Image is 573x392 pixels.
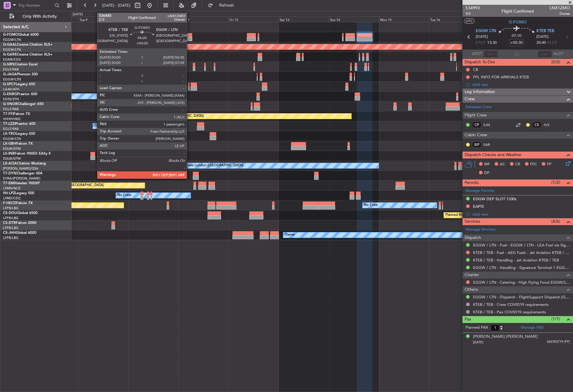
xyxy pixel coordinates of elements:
div: FPL INFO FOR ARRIVALS KTEB [473,74,529,80]
a: EGGW / LTN - Dispatch - FlightSupport Dispatch [GEOGRAPHIC_DATA] [473,294,570,300]
a: G-GARECessna Citation XLS+ [3,53,53,56]
a: LX-TROLegacy 650 [3,132,35,136]
span: T7-FFI [3,112,14,116]
a: LX-AOACitation Mustang [3,162,46,165]
a: CS-DOUGlobal 6500 [3,211,38,215]
span: Refresh [214,3,239,8]
a: SJN [483,122,497,128]
div: No Crew London ([GEOGRAPHIC_DATA]) [180,161,244,170]
span: G-GAAL [3,43,17,47]
div: Add new [472,82,570,87]
a: G-FOMOGlobal 6000 [3,33,39,37]
span: 565783719 (PP) [547,339,570,345]
span: Only With Activity [16,14,63,19]
a: 9H-LPZLegacy 500 [3,191,34,195]
a: G-SIRSCitation Excel [3,63,38,66]
a: JVS [543,122,557,128]
div: Thu 11 [178,17,229,22]
a: LFPB/LBG [3,216,19,220]
a: LX-INBFalcon 900EX EASy II [3,152,50,155]
a: SAR [483,142,497,147]
span: Dispatch Checks and Weather [465,152,522,158]
button: Refresh [205,1,241,10]
div: CB [473,67,478,72]
a: EGGW/LTN [3,47,21,52]
div: Owner [94,122,105,131]
div: [PERSON_NAME] [PERSON_NAME] [473,334,538,340]
span: 13:30 [487,40,497,46]
a: G-VNORChallenger 650 [3,102,44,106]
a: EGGW/LTN [3,137,21,141]
div: Sun 14 [329,17,379,22]
span: 534993 [465,5,480,11]
span: LX-GBH [3,142,16,146]
span: 20:40 [536,40,546,46]
span: DP [484,170,490,176]
a: EGLF/FAB [3,107,19,111]
span: Crew [465,96,475,103]
div: Mon 15 [379,17,429,22]
input: --:-- [484,50,498,58]
a: LFMN/NCE [3,186,21,191]
span: ETOT [476,40,486,46]
a: EGGW/LTN [3,38,21,42]
span: 07:10 [512,33,521,39]
span: G-FOMO [3,33,18,37]
a: G-ENRGPraetor 600 [3,92,37,96]
span: [DATE] - [DATE] [102,3,130,8]
div: Unplanned Maint [GEOGRAPHIC_DATA] ([PERSON_NAME] Intl) [157,82,254,91]
span: G-GARE [3,53,17,56]
span: CS-DTR [3,221,16,225]
a: EGGW / LTN - Catering - High Flying Food EGGW/LTN [473,280,570,285]
div: Sat 13 [279,17,329,22]
a: F-HECDFalcon 7X [3,201,33,205]
span: Dispatch To-Dos [465,59,495,66]
span: EGGW LTN [476,28,496,34]
span: G-VNOR [3,102,18,106]
input: Trip Number [18,1,53,10]
a: Manage PAX [521,325,544,331]
a: KTEB / TEB - Pax COVID19 requirements [473,309,546,315]
span: G-SIRS [3,63,14,66]
span: Permits [465,179,479,186]
span: F-HECD [3,201,16,205]
span: 9H-LPZ [3,191,15,195]
span: Owner [550,11,570,16]
a: VHHH/HKG [3,117,21,121]
span: ALDT [553,51,563,57]
div: CS [532,122,542,128]
a: Manage Services [465,227,496,233]
a: KTEB / TEB - Fuel - AEG Fuels - Jet Aviation KTEB / TEB [473,250,570,255]
div: Tue 9 [78,17,129,22]
a: T7-LZZIPraetor 600 [3,122,35,126]
a: EGLF/FAB [3,67,19,72]
button: UTC [464,18,474,24]
span: G-SPCY [3,83,16,86]
span: CR [515,161,520,167]
span: ELDT [547,40,557,46]
span: ATOT [472,51,482,57]
span: 3/5 [465,11,480,16]
a: LGAV/ATH [3,87,19,92]
div: Fri 12 [229,17,279,22]
a: EGLF/FAB [3,127,19,131]
span: (4/6) [551,218,560,225]
a: EGNR/CEG [3,57,21,62]
a: EGGW/LTN [3,77,21,82]
span: MF [484,161,490,167]
span: (1/2) [551,179,560,185]
div: CP [472,122,482,128]
span: LX-TRO [3,132,16,136]
a: T7-EMIHawker 900XP [3,182,40,185]
span: Dispatch [465,234,481,241]
span: LX-INB [3,152,15,155]
a: CS-JHHGlobal 6000 [3,231,36,235]
a: LFPB/LBG [3,236,19,240]
span: Charter [465,272,479,279]
a: KTEB / TEB - Crew COVID19 requirements [473,302,549,307]
a: G-JAGAPhenom 300 [3,73,38,76]
a: EDLW/DTM [3,146,21,151]
span: FFC [530,161,537,167]
div: Tue 16 [429,17,479,22]
div: Planned Maint Tianjin ([GEOGRAPHIC_DATA]) [134,112,204,121]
